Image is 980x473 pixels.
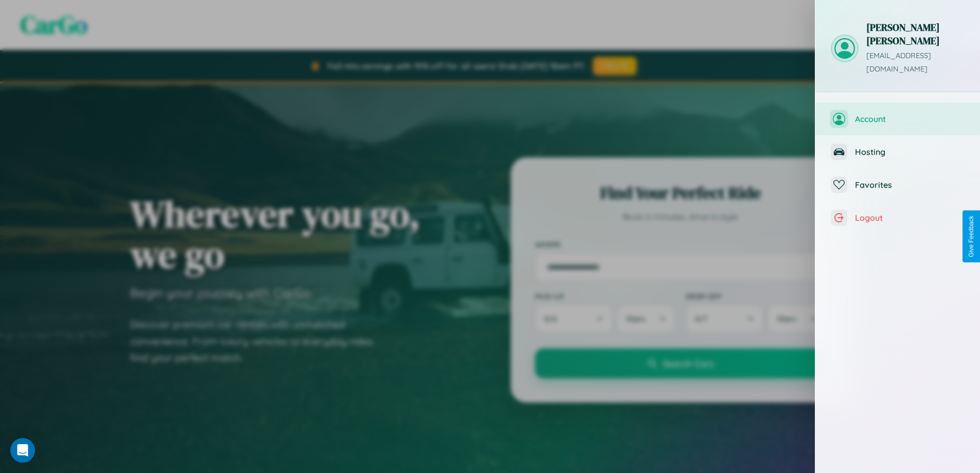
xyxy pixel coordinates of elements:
span: Account [855,114,965,124]
div: Open Intercom Messenger [10,438,35,463]
button: Hosting [815,135,980,168]
span: Hosting [855,147,965,157]
p: [EMAIL_ADDRESS][DOMAIN_NAME] [866,49,965,76]
button: Account [815,102,980,135]
button: Favorites [815,168,980,201]
span: Favorites [855,180,965,190]
button: Logout [815,201,980,234]
h3: [PERSON_NAME] [PERSON_NAME] [866,21,965,47]
span: Logout [855,213,965,223]
div: Give Feedback [968,216,975,257]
